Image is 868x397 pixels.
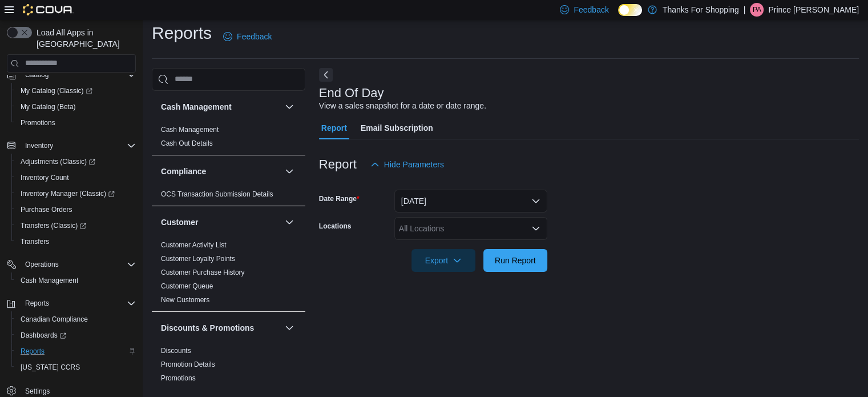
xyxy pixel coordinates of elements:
span: Inventory Manager (Classic) [16,187,136,200]
span: Customer Activity List [161,240,227,250]
span: New Customers [161,295,209,304]
span: Adjustments (Classic) [16,155,136,169]
a: My Catalog (Classic) [11,83,140,99]
span: Transfers (Classic) [16,219,136,232]
label: Date Range [319,194,360,203]
p: Prince [PERSON_NAME] [768,3,859,17]
button: Export [411,249,475,272]
span: Operations [25,260,59,269]
p: | [744,3,746,17]
button: Transfers [11,234,140,250]
button: Inventory [2,138,140,154]
span: Canadian Compliance [16,312,136,326]
button: Inventory Count [11,170,140,186]
button: Operations [2,256,140,272]
span: Promotion Details [161,360,215,369]
a: [US_STATE] CCRS [16,360,84,374]
span: Dashboards [21,331,66,340]
a: Reports [16,344,49,358]
button: Next [319,68,333,82]
span: Report [321,117,347,139]
span: Operations [21,258,136,271]
div: Cash Management [152,123,305,155]
a: Promotions [16,116,60,130]
span: Catalog [25,70,49,79]
span: Transfers [21,237,49,246]
span: Inventory Manager (Classic) [21,189,115,198]
div: Compliance [152,187,305,206]
button: [DATE] [394,190,547,212]
button: Purchase Orders [11,202,140,218]
a: Adjustments (Classic) [11,154,140,170]
label: Locations [319,222,352,231]
h3: Customer [161,216,198,228]
button: Catalog [21,68,53,82]
span: Washington CCRS [16,360,136,374]
span: Cash Out Details [161,139,213,148]
span: Cash Management [21,276,78,285]
button: Run Report [483,249,547,272]
a: OCS Transaction Submission Details [161,190,273,198]
span: Reports [16,344,136,358]
span: My Catalog (Classic) [16,84,136,98]
span: Settings [25,387,50,396]
button: [US_STATE] CCRS [11,359,140,375]
div: Discounts & Promotions [152,344,305,390]
span: Hide Parameters [384,159,444,170]
h1: Reports [152,22,212,45]
a: Inventory Count [16,171,74,185]
span: Promotions [16,116,136,130]
span: Catalog [21,68,136,82]
button: Reports [2,295,140,311]
span: Dashboards [16,328,136,342]
span: Feedback [237,31,272,42]
button: Cash Management [282,100,296,114]
button: Customer [282,215,296,229]
button: Canadian Compliance [11,311,140,327]
span: Customer Queue [161,282,213,291]
span: PA [753,3,761,17]
span: My Catalog (Classic) [21,86,92,95]
a: Dashboards [16,328,71,342]
span: Cash Management [16,274,136,287]
button: Inventory [21,139,58,153]
span: Dark Mode [618,16,619,17]
a: My Catalog (Classic) [16,84,97,98]
a: Cash Out Details [161,139,213,147]
h3: Discounts & Promotions [161,322,254,334]
a: Purchase Orders [16,203,77,216]
a: Transfers (Classic) [16,219,91,232]
span: Feedback [574,4,608,15]
span: Promotions [161,374,196,383]
h3: Cash Management [161,101,232,113]
span: Email Subscription [361,117,433,139]
span: Load All Apps in [GEOGRAPHIC_DATA] [32,27,136,50]
div: Prince Arceo [750,3,764,17]
a: Discounts [161,347,191,355]
button: Cash Management [11,272,140,288]
p: Thanks For Shopping [663,3,739,17]
button: Discounts & Promotions [282,321,296,335]
span: Transfers [16,235,136,248]
span: Promotions [21,118,55,127]
span: Inventory Count [16,171,136,185]
a: Feedback [219,25,276,48]
span: Customer Loyalty Points [161,254,235,263]
button: Catalog [2,67,140,83]
span: Run Report [495,255,536,266]
a: Cash Management [161,126,219,134]
span: [US_STATE] CCRS [21,363,80,372]
span: OCS Transaction Submission Details [161,190,273,199]
h3: Report [319,158,357,171]
span: Inventory [21,139,136,153]
h3: Compliance [161,166,206,177]
span: Inventory [25,141,53,150]
a: Transfers [16,235,54,248]
span: Customer Purchase History [161,268,245,277]
h3: End Of Day [319,86,384,100]
a: Customer Purchase History [161,268,245,276]
img: Cova [23,4,74,15]
span: Cash Management [161,125,219,134]
span: Export [418,249,469,272]
button: Customer [161,216,280,228]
